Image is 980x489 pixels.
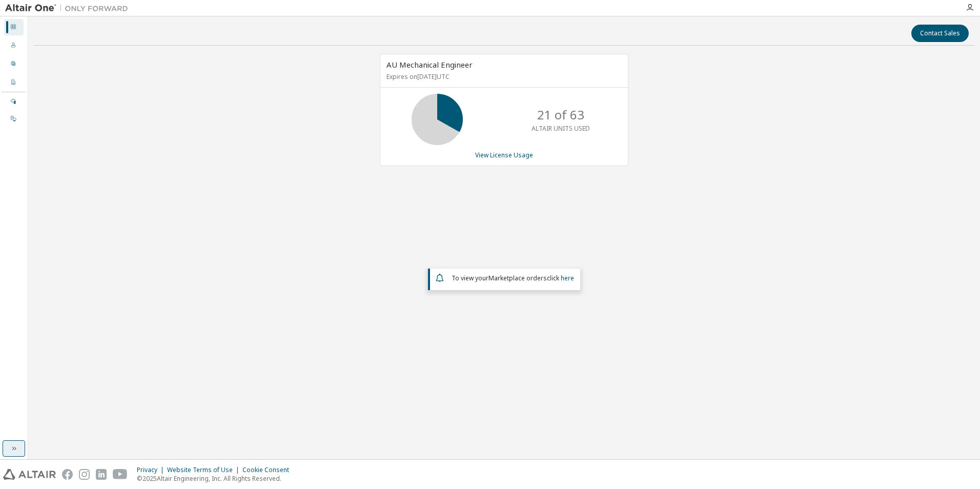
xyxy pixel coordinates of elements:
img: instagram.svg [79,469,90,480]
div: Dashboard [4,19,24,35]
img: Altair One [5,3,133,13]
div: Users [4,37,24,54]
img: youtube.svg [113,469,128,480]
span: To view your click [452,274,574,282]
img: altair_logo.svg [3,469,56,480]
div: Cookie Consent [242,466,295,474]
a: View License Usage [475,151,533,159]
button: Contact Sales [911,25,969,42]
div: Privacy [137,466,167,474]
em: Marketplace orders [488,274,547,282]
div: Website Terms of Use [167,466,242,474]
p: Expires on [DATE] UTC [386,72,619,81]
img: facebook.svg [62,469,73,480]
a: here [561,274,574,282]
p: 21 of 63 [537,106,584,124]
div: User Profile [4,56,24,72]
p: ALTAIR UNITS USED [532,124,590,133]
img: linkedin.svg [96,469,107,480]
div: Company Profile [4,74,24,91]
p: © 2025 Altair Engineering, Inc. All Rights Reserved. [137,474,295,483]
span: AU Mechanical Engineer [386,59,473,70]
div: Managed [4,93,24,110]
div: On Prem [4,111,24,127]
